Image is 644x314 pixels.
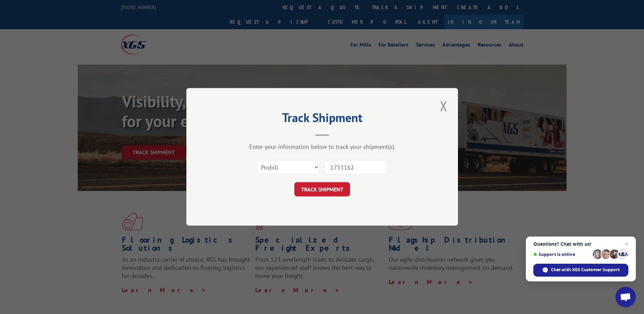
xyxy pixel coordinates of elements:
div: Enter your information below to track your shipment(s). [220,143,424,151]
h2: Track Shipment [220,113,424,126]
button: Close modal [438,97,449,115]
button: TRACK SHIPMENT [294,182,350,197]
span: Chat with XGS Customer Support [533,264,628,277]
span: Chat with XGS Customer Support [551,267,620,273]
input: Number(s) [325,160,387,175]
span: Support is online [533,252,590,257]
a: Open chat [615,287,636,307]
span: Questions? Chat with us! [533,241,628,247]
